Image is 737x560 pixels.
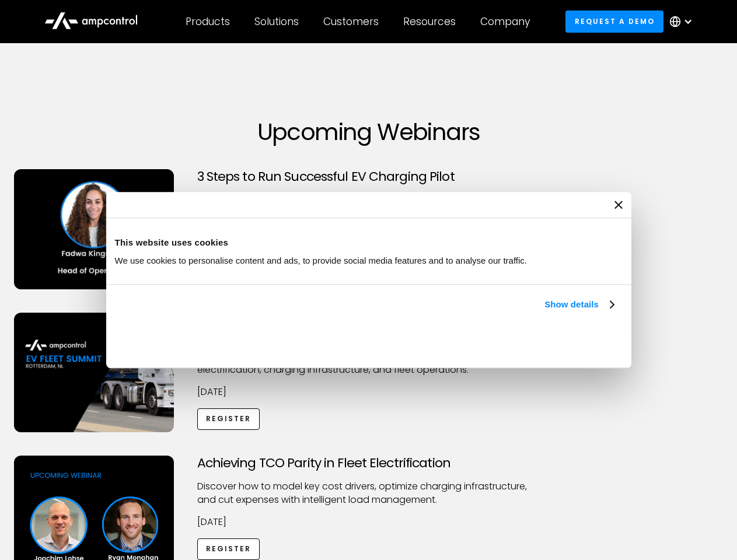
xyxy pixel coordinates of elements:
[115,236,623,250] div: This website uses cookies
[254,15,299,28] div: Solutions
[14,118,724,146] h1: Upcoming Webinars
[197,538,260,560] a: Register
[197,408,260,430] a: Register
[480,15,530,28] div: Company
[614,201,623,209] button: Close banner
[544,297,613,311] a: Show details
[186,15,230,28] div: Products
[197,386,540,398] p: [DATE]
[403,15,456,28] div: Resources
[197,456,540,471] h3: Achieving TCO Parity in Fleet Electrification
[323,15,379,28] div: Customers
[197,169,540,184] h3: 3 Steps to Run Successful EV Charging Pilot
[197,516,540,528] p: [DATE]
[450,325,618,359] button: Okay
[565,10,663,32] a: Request a demo
[115,256,528,265] span: We use cookies to personalise content and ads, to provide social media features and to analyse ou...
[197,480,540,506] p: Discover how to model key cost drivers, optimize charging infrastructure, and cut expenses with i...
